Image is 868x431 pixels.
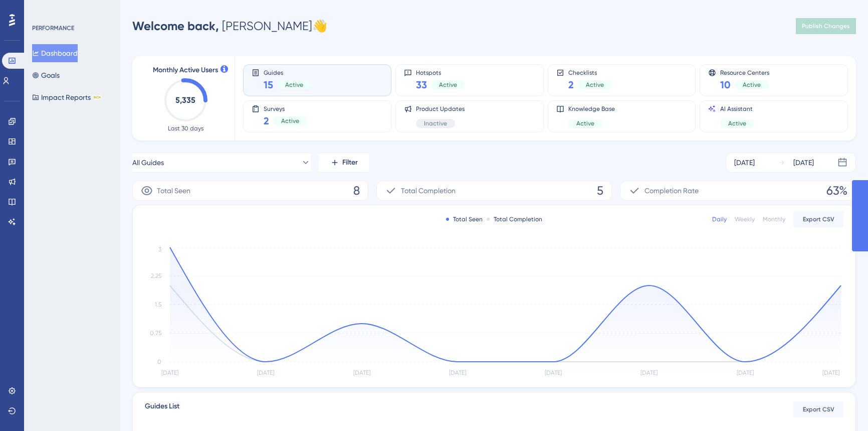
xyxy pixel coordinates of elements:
span: Active [576,119,594,127]
div: PERFORMANCE [32,24,74,32]
span: Last 30 days [168,124,203,132]
tspan: [DATE] [640,369,658,376]
tspan: 0 [157,358,161,365]
button: Dashboard [32,44,78,62]
tspan: 2.25 [151,272,161,279]
tspan: [DATE] [161,369,178,376]
div: [DATE] [793,157,814,169]
span: Active [439,81,457,89]
button: Impact ReportsBETA [32,88,102,106]
div: [DATE] [734,157,755,169]
span: Publish Changes [802,22,850,30]
span: Export CSV [803,405,834,413]
span: Total Completion [401,185,456,197]
span: Filter [342,157,358,169]
div: Monthly [763,215,785,223]
span: 8 [353,183,360,199]
button: Goals [32,66,60,84]
tspan: [DATE] [257,369,274,376]
tspan: 0.75 [150,330,161,337]
span: Knowledge Base [568,105,615,113]
button: Publish Changes [796,18,856,34]
tspan: 1.5 [155,301,161,308]
tspan: [DATE] [353,369,370,376]
span: Active [586,81,604,89]
div: Total Seen [446,215,483,223]
span: Active [743,81,761,89]
button: All Guides [132,153,311,173]
span: Checklists [568,69,612,76]
tspan: [DATE] [545,369,562,376]
div: Weekly [735,215,755,223]
span: Guides List [145,400,179,418]
span: 5 [597,183,603,199]
span: Hotspots [416,69,465,76]
div: BETA [93,95,102,100]
tspan: [DATE] [737,369,754,376]
span: Resource Centers [720,69,769,76]
tspan: 3 [158,246,161,253]
span: 15 [264,78,273,92]
span: AI Assistant [720,105,754,113]
span: 63% [826,183,847,199]
iframe: UserGuiding AI Assistant Launcher [826,391,856,421]
span: Total Seen [157,185,190,197]
tspan: [DATE] [822,369,839,376]
span: Surveys [264,105,307,112]
text: 5,335 [175,95,195,105]
span: Active [285,81,303,89]
span: 2 [568,78,574,92]
div: Daily [712,215,727,223]
div: Total Completion [487,215,542,223]
tspan: [DATE] [449,369,466,376]
span: Monthly Active Users [153,64,218,76]
span: All Guides [132,157,164,169]
span: Active [281,117,299,125]
div: [PERSON_NAME] 👋 [132,18,327,34]
span: Guides [264,69,311,76]
span: 10 [720,78,731,92]
span: Export CSV [803,215,834,223]
button: Filter [319,153,369,173]
span: 2 [264,114,269,128]
span: Welcome back, [132,19,219,33]
span: 33 [416,78,427,92]
button: Export CSV [793,211,843,227]
span: Active [728,119,746,127]
span: Completion Rate [644,185,699,197]
span: Product Updates [416,105,465,113]
span: Inactive [424,119,447,127]
button: Export CSV [793,401,843,417]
